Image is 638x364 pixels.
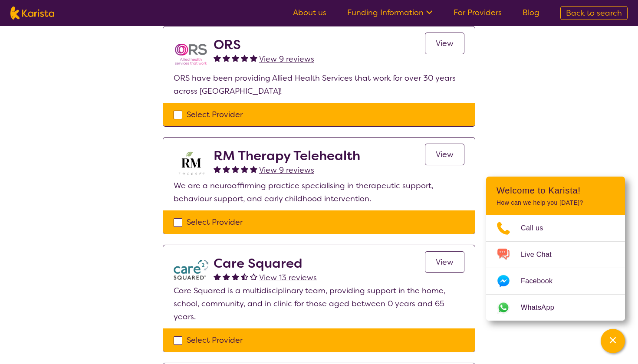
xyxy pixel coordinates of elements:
a: View 13 reviews [259,271,317,284]
img: fullstar [232,165,239,173]
p: ORS have been providing Allied Health Services that work for over 30 years across [GEOGRAPHIC_DATA]! [174,72,464,98]
button: Channel Menu [601,329,625,353]
span: Back to search [566,8,622,18]
a: View [425,33,464,54]
img: fullstar [241,165,248,173]
img: nspbnteb0roocrxnmwip.png [174,37,208,72]
span: View 13 reviews [259,272,317,283]
p: Care Squared is a multidisciplinary team, providing support in the home, school, community, and i... [174,284,464,323]
a: For Providers [454,7,502,18]
span: View [436,149,454,160]
a: View [425,144,464,165]
img: fullstar [214,273,221,280]
img: fullstar [214,165,221,173]
p: We are a neuroaffirming practice specialising in therapeutic support, behaviour support, and earl... [174,179,464,205]
a: About us [293,7,326,18]
img: emptystar [250,273,257,280]
img: fullstar [250,54,257,62]
img: fullstar [214,54,221,62]
span: View 9 reviews [259,54,314,64]
img: fullstar [223,165,230,173]
a: Funding Information [347,7,433,18]
h2: Care Squared [214,256,317,271]
h2: ORS [214,37,314,52]
img: b3hjthhf71fnbidirs13.png [174,148,208,179]
h2: Welcome to Karista! [497,185,615,196]
a: View 9 reviews [259,52,314,66]
ul: Choose channel [486,215,625,321]
img: fullstar [250,165,257,173]
img: Karista logo [10,7,54,20]
span: Call us [521,222,554,235]
a: Back to search [560,6,628,20]
div: Channel Menu [486,177,625,321]
img: fullstar [232,54,239,62]
span: Facebook [521,275,563,288]
img: fullstar [241,54,248,62]
span: Live Chat [521,248,562,261]
span: View [436,257,454,267]
img: fullstar [232,273,239,280]
a: Blog [523,7,539,18]
a: View [425,251,464,273]
span: WhatsApp [521,301,565,314]
img: fullstar [223,273,230,280]
img: watfhvlxxexrmzu5ckj6.png [174,256,208,284]
span: View [436,38,454,49]
img: halfstar [241,273,248,280]
a: Web link opens in a new tab. [486,295,625,321]
a: View 9 reviews [259,164,314,177]
p: How can we help you [DATE]? [497,199,615,207]
span: View 9 reviews [259,165,314,175]
h2: RM Therapy Telehealth [214,148,360,164]
img: fullstar [223,54,230,62]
